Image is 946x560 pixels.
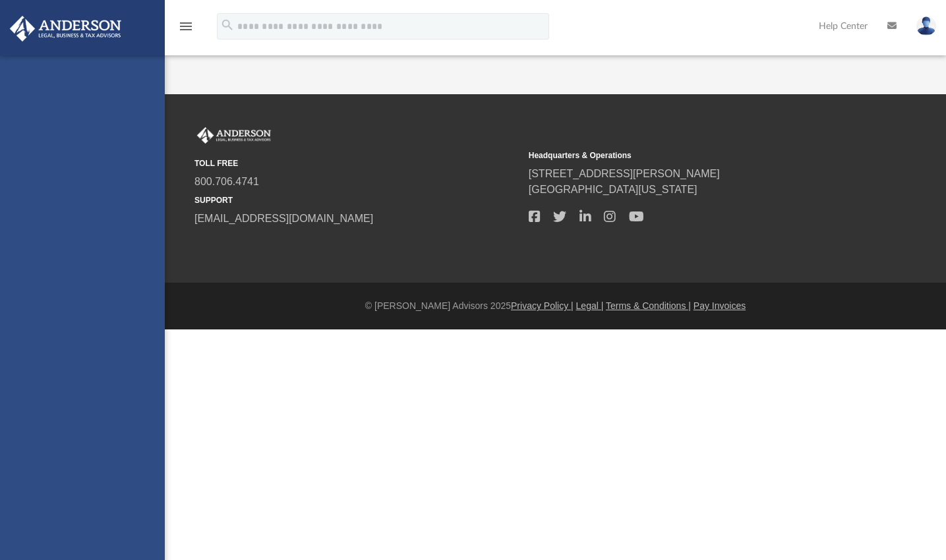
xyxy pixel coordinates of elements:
[916,16,936,36] img: User Pic
[511,300,574,311] a: Privacy Policy |
[529,184,697,195] a: [GEOGRAPHIC_DATA][US_STATE]
[576,300,604,311] a: Legal |
[165,299,946,313] div: © [PERSON_NAME] Advisors 2025
[606,300,691,311] a: Terms & Conditions |
[194,194,519,206] small: SUPPORT
[194,127,274,144] img: Anderson Advisors Platinum Portal
[220,18,235,32] i: search
[529,168,720,179] a: [STREET_ADDRESS][PERSON_NAME]
[194,176,259,187] a: 800.706.4741
[529,150,854,161] small: Headquarters & Operations
[6,16,125,42] img: Anderson Advisors Platinum Portal
[194,157,519,169] small: TOLL FREE
[178,25,194,34] a: menu
[694,300,746,311] a: Pay Invoices
[194,213,373,224] a: [EMAIL_ADDRESS][DOMAIN_NAME]
[178,18,194,34] i: menu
